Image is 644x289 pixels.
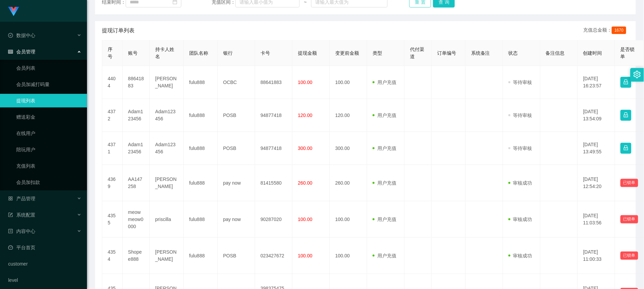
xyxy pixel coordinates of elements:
td: Adam123456 [150,132,184,165]
span: 等待审核 [508,80,532,85]
span: 系统配置 [8,212,35,218]
td: 4355 [102,201,123,238]
span: 用户充值 [373,180,396,186]
td: POSB [218,132,255,165]
a: 赠送彩金 [16,110,82,124]
div: 充值总金额： [583,27,629,35]
span: 银行 [223,50,233,56]
span: 提现金额 [298,50,317,56]
a: 会员加扣款 [16,175,82,189]
a: 陪玩用户 [16,143,82,156]
td: [DATE] 11:00:33 [578,238,615,274]
a: level [8,273,82,287]
span: 变更前金额 [335,50,359,56]
td: 300.00 [330,132,367,165]
span: 代付渠道 [410,47,424,59]
td: [PERSON_NAME] [150,165,184,201]
td: fulu888 [184,99,218,132]
i: 图标: profile [8,229,13,234]
button: 已锁单 [621,179,638,187]
button: 图标: lock [621,77,631,88]
td: Adam123456 [123,132,150,165]
td: [DATE] 11:03:56 [578,201,615,238]
span: 用户充值 [373,80,396,85]
span: 数据中心 [8,33,35,38]
span: 内容中心 [8,228,35,234]
td: [PERSON_NAME] [150,238,184,274]
i: 图标: appstore-o [8,196,13,201]
button: 已锁单 [621,252,638,260]
span: 审核成功 [508,217,532,222]
span: 序号 [108,47,112,59]
button: 图标: lock [621,143,631,154]
span: 100.00 [298,253,312,258]
span: 卡号 [261,50,270,56]
span: 审核成功 [508,253,532,258]
td: fulu888 [184,66,218,99]
span: 订单编号 [437,50,456,56]
button: 已锁单 [621,215,638,223]
td: 4372 [102,99,123,132]
span: 等待审核 [508,113,532,118]
td: AA147258 [123,165,150,201]
span: 100.00 [298,80,312,85]
td: [DATE] 16:23:57 [578,66,615,99]
i: 图标: table [8,49,13,54]
td: 94877418 [255,132,292,165]
td: 023427672 [255,238,292,274]
img: logo.9652507e.png [8,7,19,16]
td: 100.00 [330,201,367,238]
a: 会员列表 [16,61,82,75]
a: 在线用户 [16,126,82,140]
span: 用户充值 [373,146,396,151]
td: OCBC [218,66,255,99]
span: 产品管理 [8,196,35,201]
td: [DATE] 13:49:55 [578,132,615,165]
span: 用户充值 [373,217,396,222]
i: 图标: setting [633,71,641,78]
td: 100.00 [330,238,367,274]
td: POSB [218,99,255,132]
i: 图标: form [8,213,13,217]
span: 提现订单列表 [102,27,135,35]
td: fulu888 [184,132,218,165]
td: 4354 [102,238,123,274]
a: 充值列表 [16,159,82,173]
span: 260.00 [298,180,312,186]
span: 创建时间 [583,50,602,56]
td: pay now [218,201,255,238]
span: 备注信息 [546,50,565,56]
td: meowmeow0000 [123,201,150,238]
span: 100.00 [298,217,312,222]
span: 会员管理 [8,49,35,54]
td: Shopee888 [123,238,150,274]
span: 状态 [508,50,518,56]
span: 用户充值 [373,113,396,118]
td: 4404 [102,66,123,99]
td: 120.00 [330,99,367,132]
td: 94877418 [255,99,292,132]
span: 团队名称 [189,50,208,56]
td: 4371 [102,132,123,165]
td: fulu888 [184,165,218,201]
span: 审核成功 [508,180,532,186]
td: 88641883 [255,66,292,99]
span: 用户充值 [373,253,396,258]
td: 81415580 [255,165,292,201]
td: fulu888 [184,201,218,238]
a: 会员加减打码量 [16,78,82,91]
td: 90287020 [255,201,292,238]
td: priscilla [150,201,184,238]
a: 图标: dashboard平台首页 [8,241,82,254]
button: 图标: lock [621,110,631,121]
td: [DATE] 12:54:20 [578,165,615,201]
td: 260.00 [330,165,367,201]
span: 120.00 [298,113,312,118]
span: 账号 [128,50,138,56]
a: customer [8,257,82,271]
td: [DATE] 13:54:09 [578,99,615,132]
td: Adam123456 [150,99,184,132]
span: 300.00 [298,146,312,151]
span: 1670 [612,27,626,34]
span: 类型 [373,50,382,56]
